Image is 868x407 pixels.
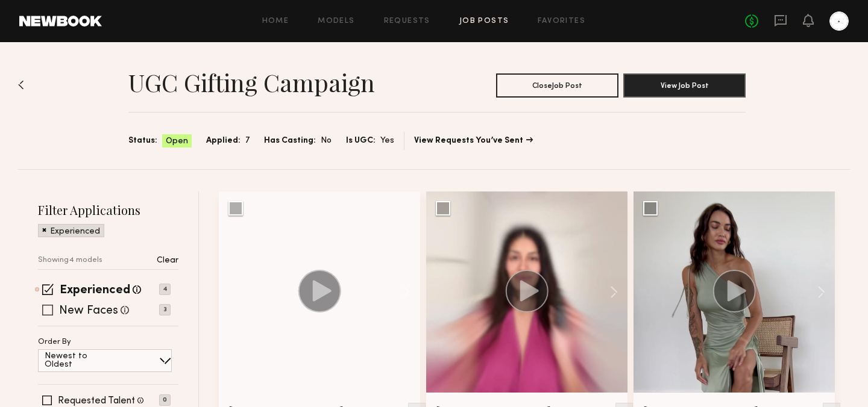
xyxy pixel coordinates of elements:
[264,134,316,148] span: Has Casting:
[45,352,116,369] p: Newest to Oldest
[623,73,746,98] button: View Job Post
[321,134,332,148] span: No
[459,17,509,25] a: Job Posts
[206,134,241,148] span: Applied:
[166,135,188,148] span: Open
[60,285,130,297] label: Experienced
[538,17,585,25] a: Favorites
[414,137,533,145] a: View Requests You’ve Sent
[38,202,178,218] h2: Filter Applications
[159,284,171,295] p: 4
[318,17,354,25] a: Models
[128,134,157,148] span: Status:
[59,305,118,317] label: New Faces
[38,338,71,346] p: Order By
[159,304,171,315] p: 3
[18,80,24,90] img: Back to previous page
[245,134,250,148] span: 7
[380,134,394,148] span: Yes
[58,396,135,406] label: Requested Talent
[157,256,178,265] p: Clear
[159,394,171,406] p: 0
[262,17,289,25] a: Home
[496,73,618,98] button: CloseJob Post
[346,134,376,148] span: Is UGC:
[50,228,100,236] p: Experienced
[128,67,375,98] h1: UGC Gifting Campaign
[38,256,102,264] p: Showing 4 models
[384,17,430,25] a: Requests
